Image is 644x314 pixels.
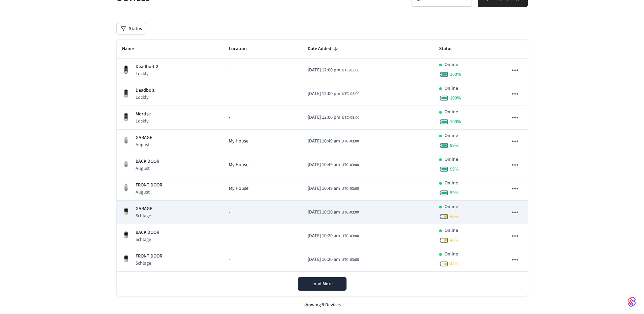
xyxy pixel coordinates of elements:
[136,189,162,196] p: August
[122,44,143,54] span: Name
[450,189,459,196] span: 99 %
[136,260,162,267] p: Schlage
[341,209,359,216] span: UTC-03:00
[341,138,359,144] span: UTC-03:00
[308,185,359,192] div: America/Sao_Paulo
[308,114,340,121] span: [DATE] 12:00 pm
[122,160,130,168] img: August Wifi Smart Lock 3rd Gen, Silver, Front
[341,233,359,239] span: UTC-03:00
[311,281,333,287] span: Load More
[308,114,359,121] div: America/Sao_Paulo
[445,156,458,163] p: Online
[136,134,152,141] p: GARAGE
[439,44,461,54] span: Status
[136,253,162,260] p: FRONT DOOR
[229,138,248,145] span: My House
[308,67,359,74] div: America/Sao_Paulo
[122,231,130,239] img: Schlage Sense Smart Deadbolt with Camelot Trim, Front
[136,70,158,77] p: Lockly
[308,256,340,263] span: [DATE] 10:20 am
[136,118,151,125] p: Lockly
[117,40,528,272] table: sticky table
[122,136,130,144] img: August Wifi Smart Lock 3rd Gen, Silver, Front
[136,182,162,189] p: FRONT DOOR
[122,207,130,215] img: Schlage Sense Smart Deadbolt with Camelot Trim, Front
[341,257,359,263] span: UTC-03:00
[450,71,461,78] span: 100 %
[308,161,359,169] div: America/Sao_Paulo
[122,112,130,122] img: Lockly Vision Lock, Front
[117,23,146,34] button: Status
[136,111,151,118] p: Mortise
[308,232,340,240] span: [DATE] 10:20 am
[122,89,130,98] img: Lockly Vision Lock, Front
[445,132,458,139] p: Online
[136,165,159,172] p: August
[445,251,458,258] p: Online
[122,254,130,263] img: Schlage Sense Smart Deadbolt with Camelot Trim, Front
[136,141,152,148] p: August
[450,261,459,267] span: 48 %
[229,185,248,192] span: My House
[450,142,459,149] span: 99 %
[445,109,458,116] p: Online
[342,91,359,97] span: UTC-03:00
[445,227,458,234] p: Online
[229,90,230,97] span: -
[229,67,230,74] span: -
[445,203,458,210] p: Online
[308,256,359,263] div: America/Sao_Paulo
[308,138,359,145] div: America/Sao_Paulo
[308,67,340,74] span: [DATE] 12:00 pm
[341,186,359,192] span: UTC-03:00
[308,44,340,54] span: Date Added
[308,209,340,216] span: [DATE] 10:20 am
[445,180,458,187] p: Online
[229,232,230,240] span: -
[450,213,459,220] span: 48 %
[450,118,461,125] span: 100 %
[229,161,248,169] span: My House
[342,115,359,121] span: UTC-03:00
[229,114,230,121] span: -
[450,237,459,244] span: 48 %
[136,212,152,219] p: Schlage
[136,63,158,70] p: Deadbolt-2
[117,296,528,314] div: showing 9 Devices
[450,95,461,102] span: 100 %
[308,138,340,145] span: [DATE] 10:49 am
[136,87,154,94] p: Deadbolt
[229,209,230,216] span: -
[308,185,340,192] span: [DATE] 10:49 am
[628,296,636,307] img: SeamLogoGradient.69752ec5.svg
[122,183,130,192] img: August Wifi Smart Lock 3rd Gen, Silver, Front
[308,90,359,97] div: America/Sao_Paulo
[136,158,159,165] p: BACK DOOR
[342,67,359,73] span: UTC-03:00
[445,61,458,68] p: Online
[229,44,256,54] span: Location
[341,162,359,168] span: UTC-03:00
[450,166,459,173] span: 99 %
[308,209,359,216] div: America/Sao_Paulo
[308,232,359,240] div: America/Sao_Paulo
[298,277,347,291] button: Load More
[136,205,152,212] p: GARAGE
[122,65,130,75] img: Lockly Vision Lock, Front
[229,256,230,263] span: -
[136,229,159,236] p: BACK DOOR
[445,85,458,92] p: Online
[308,161,340,169] span: [DATE] 10:49 am
[136,236,159,243] p: Schlage
[136,94,154,101] p: Lockly
[308,90,340,97] span: [DATE] 12:00 pm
